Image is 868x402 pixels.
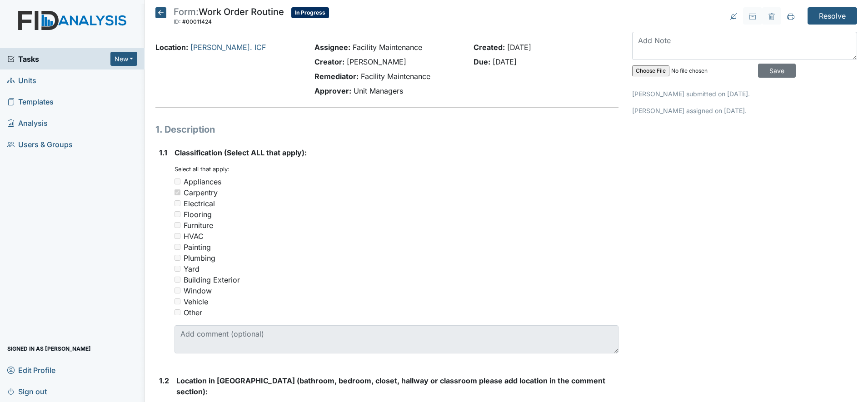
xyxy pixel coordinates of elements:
input: Window [175,288,180,293]
span: [DATE] [507,43,531,52]
span: Classification (Select ALL that apply): [175,148,307,157]
div: Vehicle [184,296,208,307]
span: In Progress [291,7,329,18]
button: New [110,52,138,66]
strong: Assignee: [314,43,350,52]
div: Painting [184,242,211,253]
strong: Remediator: [314,72,359,81]
div: Electrical [184,198,215,209]
span: Edit Profile [7,363,55,377]
span: Facility Maintenance [361,72,430,81]
div: Yard [184,263,200,274]
span: Sign out [7,384,47,398]
input: Appliances [175,179,180,184]
input: Plumbing [175,255,180,261]
div: Window [184,285,212,296]
input: HVAC [175,233,180,239]
small: Select all that apply: [175,166,229,173]
strong: Approver: [314,86,351,95]
input: Save [758,64,796,78]
strong: Due: [474,57,490,66]
input: Resolve [808,7,857,25]
h1: 1. Description [155,123,619,136]
span: #00011424 [182,18,212,25]
span: Signed in as [PERSON_NAME] [7,342,91,356]
div: Building Exterior [184,274,240,285]
input: Furniture [175,222,180,228]
div: Other [184,307,202,318]
span: Users & Groups [7,137,73,151]
strong: Creator: [314,57,344,66]
div: Plumbing [184,253,215,263]
input: Vehicle [175,298,180,304]
span: [DATE] [493,57,517,66]
input: Flooring [175,211,180,217]
div: Carpentry [184,187,218,198]
span: Location in [GEOGRAPHIC_DATA] (bathroom, bedroom, closet, hallway or classroom please add locatio... [176,376,605,396]
div: Appliances [184,176,221,187]
span: Facility Maintenance [353,43,422,52]
a: Tasks [7,54,110,65]
a: [PERSON_NAME]. ICF [190,43,266,52]
span: [PERSON_NAME] [347,57,406,66]
div: HVAC [184,231,204,242]
div: Work Order Routine [174,7,284,27]
input: Yard [175,266,180,272]
div: Furniture [184,220,213,231]
span: Units [7,73,36,87]
strong: Created: [474,43,505,52]
label: 1.1 [159,147,167,158]
span: ID: [174,18,181,25]
span: Unit Managers [354,86,403,95]
label: 1.2 [159,375,169,386]
div: Flooring [184,209,212,220]
input: Building Exterior [175,277,180,283]
span: Analysis [7,116,48,130]
strong: Location: [155,43,188,52]
span: Form: [174,6,199,17]
input: Electrical [175,200,180,206]
span: Templates [7,94,54,109]
input: Other [175,309,180,315]
p: [PERSON_NAME] submitted on [DATE]. [632,89,857,99]
input: Painting [175,244,180,250]
input: Carpentry [175,189,180,195]
p: [PERSON_NAME] assigned on [DATE]. [632,106,857,115]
